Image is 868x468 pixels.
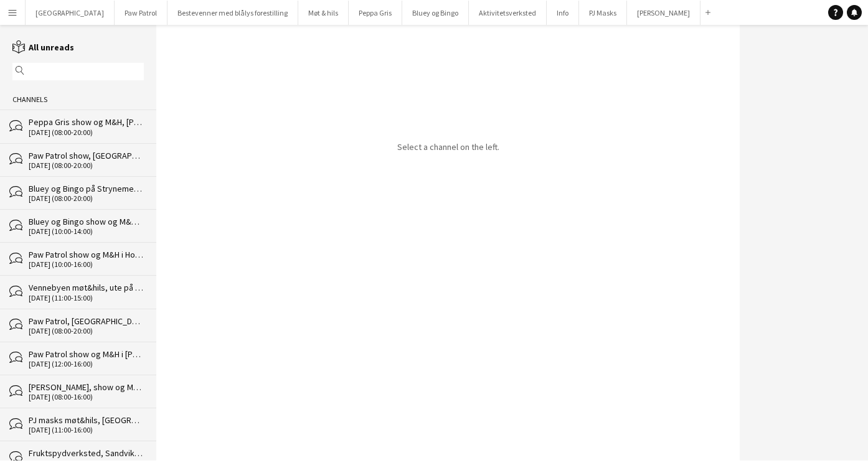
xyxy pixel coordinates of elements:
[29,316,144,327] div: Paw Patrol, [GEOGRAPHIC_DATA], 3 x show, [PERSON_NAME] M&H
[29,128,144,137] div: [DATE] (08:00-20:00)
[397,141,499,152] p: Select a channel on the left.
[29,227,144,236] div: [DATE] (10:00-14:00)
[29,414,144,426] div: PJ masks møt&hils, [GEOGRAPHIC_DATA], [DATE]
[29,327,144,335] div: [DATE] (08:00-20:00)
[26,1,115,25] button: [GEOGRAPHIC_DATA]
[29,426,144,434] div: [DATE] (11:00-16:00)
[29,161,144,170] div: [DATE] (08:00-20:00)
[29,116,144,128] div: Peppa Gris show og M&H, [PERSON_NAME] [DATE]
[12,42,74,53] a: All unreads
[29,447,144,459] div: Fruktspydverksted, Sandvika storsenter [DATE]
[627,1,701,25] button: [PERSON_NAME]
[547,1,579,25] button: Info
[579,1,627,25] button: PJ Masks
[29,150,144,161] div: Paw Patrol show, [GEOGRAPHIC_DATA], [DATE]
[29,194,144,203] div: [DATE] (08:00-20:00)
[298,1,349,25] button: Møt & hils
[29,294,144,302] div: [DATE] (11:00-15:00)
[167,1,298,25] button: Bestevenner med blålys forestilling
[29,249,144,260] div: Paw Patrol show og M&H i Horten, [DATE]
[29,381,144,393] div: [PERSON_NAME], show og M&H i Sogndal, avreise fredag kveld
[29,183,144,194] div: Bluey og Bingo på Strynemessa, [DATE]
[29,260,144,269] div: [DATE] (10:00-16:00)
[29,360,144,368] div: [DATE] (12:00-16:00)
[29,459,144,468] div: [DATE] (12:00-16:00)
[29,393,144,401] div: [DATE] (08:00-16:00)
[402,1,469,25] button: Bluey og Bingo
[115,1,167,25] button: Paw Patrol
[349,1,402,25] button: Peppa Gris
[29,282,144,293] div: Vennebyen møt&hils, ute på [GEOGRAPHIC_DATA], [DATE]
[469,1,547,25] button: Aktivitetsverksted
[29,349,144,360] div: Paw Patrol show og M&H i [PERSON_NAME], [DATE]
[29,216,144,227] div: Bluey og Bingo show og M&H på [GEOGRAPHIC_DATA] byscene, [DATE]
